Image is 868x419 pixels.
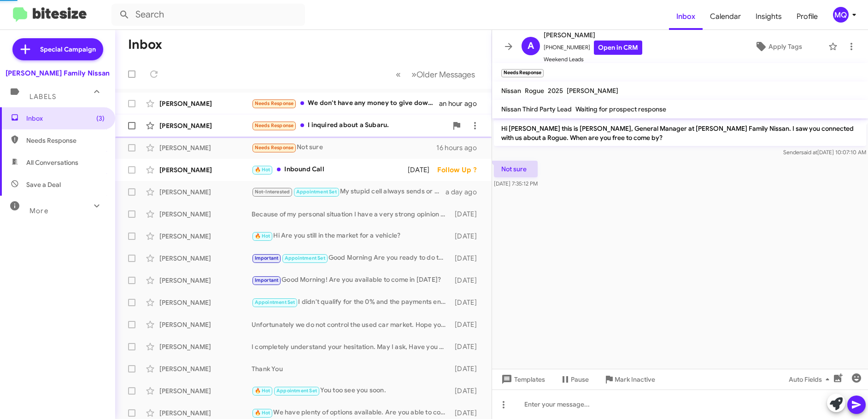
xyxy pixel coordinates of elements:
span: Save a Deal [26,180,61,189]
span: 🔥 Hot [255,388,270,394]
div: You too see you soon. [252,385,451,396]
div: We don't have any money to give down. But yes, we would like to trade in the renegade [252,98,439,109]
div: [PERSON_NAME] [159,320,252,329]
div: [PERSON_NAME] [159,408,252,418]
span: [PHONE_NUMBER] [544,41,642,55]
div: [PERSON_NAME] [159,232,252,241]
div: Thank You [252,364,451,373]
span: Templates [499,371,545,388]
div: I completely understand your hesitation. May I ask, Have you seen the current market on used cars... [252,342,451,351]
div: [DATE] [451,364,484,373]
p: Hi [PERSON_NAME] this is [PERSON_NAME], General Manager at [PERSON_NAME] Family Nissan. I saw you... [494,120,866,146]
h1: Inbox [128,37,162,52]
nav: Page navigation example [391,65,481,84]
span: Needs Response [255,100,294,106]
span: Not-Interested [255,189,290,195]
span: Sender [DATE] 10:07:10 AM [783,149,866,156]
a: Inbox [669,3,703,30]
button: Pause [552,371,596,388]
span: [DATE] 7:35:12 PM [494,180,538,187]
button: Apply Tags [732,38,824,55]
span: Appointment Set [285,255,325,261]
div: [PERSON_NAME] [159,187,252,197]
div: Not sure [252,142,436,153]
input: Search [111,4,305,26]
div: [DATE] [451,386,484,396]
span: A [528,39,534,53]
span: Auto Fields [789,371,833,388]
div: [DATE] [451,408,484,418]
span: Waiting for prospect response [575,105,666,113]
div: [PERSON_NAME] [159,165,252,175]
span: [PERSON_NAME] [544,29,642,41]
a: Insights [748,3,789,30]
button: Mark Inactive [596,371,663,388]
button: Next [406,65,481,84]
div: We have plenty of options available. Are you able to come in [DATE] and see what options we have? [252,407,451,418]
div: MQ [833,7,849,23]
span: 🔥 Hot [255,167,270,173]
span: Older Messages [416,70,475,80]
div: My stupid cell always sends or tries to correct my spelling [252,186,446,197]
span: 2025 [548,87,563,95]
span: (3) [96,114,105,123]
span: Important [255,255,279,261]
button: Previous [390,65,406,84]
span: Weekend Leads [544,55,642,64]
div: [DATE] [451,232,484,241]
div: [DATE] [408,165,437,175]
div: Inbound Call [252,164,408,175]
div: [PERSON_NAME] [159,298,252,307]
span: Appointment Set [276,388,317,394]
span: Nissan [501,87,521,95]
span: » [411,69,416,80]
div: [PERSON_NAME] [159,386,252,396]
a: Profile [789,3,825,30]
span: Special Campaign [40,45,96,54]
div: Hi Are you still in the market for a vehicle? [252,231,451,241]
div: [PERSON_NAME] [159,121,252,130]
div: Good Morning! Are you available to come in [DATE]? [252,275,451,285]
small: Needs Response [501,69,544,77]
a: Open in CRM [594,41,642,55]
span: Rogue [525,87,544,95]
div: [PERSON_NAME] Family Nissan [6,69,110,78]
button: Auto Fields [781,371,840,388]
div: [PERSON_NAME] [159,143,252,152]
a: Special Campaign [12,38,103,60]
span: Mark Inactive [615,371,655,388]
div: [PERSON_NAME] [159,364,252,373]
span: Needs Response [26,136,105,145]
div: Good Morning Are you ready to do the credit application? [252,253,451,263]
div: [PERSON_NAME] [159,209,252,219]
div: [DATE] [451,342,484,351]
div: I didn't qualify for the 0% and the payments ended up much higher than I am looking for. [252,297,451,308]
div: [PERSON_NAME] [159,99,252,108]
div: [PERSON_NAME] [159,276,252,285]
div: [DATE] [451,276,484,285]
span: [PERSON_NAME] [567,87,618,95]
p: Not sure [494,161,538,177]
div: [DATE] [451,209,484,219]
span: Important [255,277,279,283]
span: Pause [571,371,589,388]
span: Apply Tags [768,38,802,55]
span: Nissan Third Party Lead [501,105,572,113]
span: Appointment Set [296,189,337,195]
div: [DATE] [451,320,484,329]
div: Because of my personal situation I have a very strong opinion about this issue because of my fami... [252,209,451,219]
div: an hour ago [439,99,484,108]
div: [PERSON_NAME] [159,342,252,351]
span: All Conversations [26,158,78,167]
span: 🔥 Hot [255,410,270,416]
a: Calendar [703,3,748,30]
div: 16 hours ago [436,143,484,152]
span: « [396,69,401,80]
div: Unfortunately we do not control the used car market. Hope you have a GREAT day! [252,320,451,329]
button: MQ [825,7,858,23]
div: [PERSON_NAME] [159,254,252,263]
span: More [29,207,48,215]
